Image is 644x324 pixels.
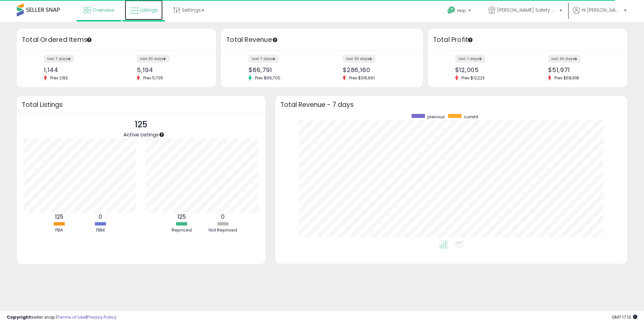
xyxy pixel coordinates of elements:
label: last 7 days [455,55,485,63]
div: Tooltip anchor [467,37,473,43]
span: Listings [140,7,158,13]
i: Get Help [447,6,455,14]
span: Prev: $58,918 [551,75,582,81]
span: Prev: $12,223 [458,75,488,81]
div: Repriced [162,227,202,234]
div: FBA [39,227,79,234]
div: Tooltip anchor [86,37,92,43]
label: last 30 days [137,55,169,63]
b: 0 [221,213,225,221]
span: Hi [PERSON_NAME] [582,7,622,13]
div: $66,791 [249,66,317,73]
span: Help [457,8,466,13]
span: Prev: $316,661 [346,75,378,81]
span: previous [427,114,445,120]
label: last 30 days [548,55,581,63]
h3: Total Revenue [226,35,418,45]
a: Hi [PERSON_NAME] [573,7,627,22]
div: Tooltip anchor [159,132,165,138]
b: 125 [177,213,186,221]
b: 125 [55,213,63,221]
h3: Total Profit [433,35,622,45]
label: last 30 days [343,55,375,63]
div: Not Repriced [203,227,243,234]
h3: Total Ordered Items [22,35,211,45]
div: $12,005 [455,66,523,73]
span: Prev: 5,705 [140,75,167,81]
div: 5,194 [137,66,204,73]
label: last 7 days [44,55,74,63]
span: current [464,114,478,120]
span: Active Listings [123,131,159,138]
div: $286,160 [343,66,411,73]
h3: Total Revenue - 7 days [280,102,622,107]
label: last 7 days [249,55,279,63]
span: Prev: $66,700 [252,75,284,81]
div: Tooltip anchor [272,37,278,43]
p: 125 [123,118,159,131]
a: Help [442,1,478,22]
span: Prev: 1,193 [47,75,71,81]
div: FBM [80,227,120,234]
span: Overview [92,7,114,13]
div: $51,971 [548,66,615,73]
div: 1,144 [44,66,111,73]
h3: Total Listings [22,102,260,107]
b: 0 [99,213,102,221]
span: [PERSON_NAME] Safety & Supply [497,7,557,13]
